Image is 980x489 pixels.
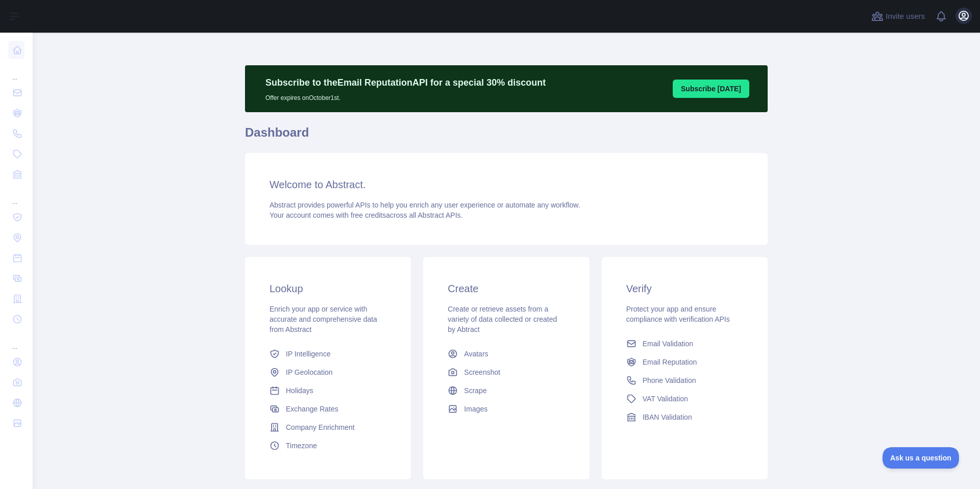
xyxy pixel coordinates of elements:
a: IBAN Validation [622,408,747,426]
span: Your account comes with across all Abstract APIs. [269,211,462,219]
a: Timezone [265,436,390,455]
p: Subscribe to the Email Reputation API for a special 30 % discount [265,75,546,90]
div: ... [8,186,24,206]
a: Phone Validation [622,371,747,390]
h3: Welcome to Abstract. [269,177,743,192]
div: ... [8,61,24,82]
span: Screenshot [464,367,500,377]
span: IBAN Validation [643,412,692,422]
span: IP Intelligence [286,349,331,359]
span: Exchange Rates [286,404,338,414]
a: Avatars [444,345,569,363]
span: Company Enrichment [286,422,355,432]
span: Phone Validation [643,375,696,385]
span: Avatars [464,349,488,359]
span: Email Reputation [643,357,697,367]
span: VAT Validation [643,394,688,404]
span: free credits [351,211,386,219]
h3: Lookup [269,281,386,296]
a: Images [444,400,569,418]
span: Protect your app and ensure compliance with verification APIs [626,305,730,323]
a: IP Intelligence [265,345,390,363]
a: VAT Validation [622,390,747,408]
span: Invite users [886,11,925,22]
a: Email Reputation [622,353,747,371]
a: Holidays [265,381,390,400]
a: Email Validation [622,334,747,353]
span: Images [464,404,487,414]
span: Abstract provides powerful APIs to help you enrich any user experience or automate any workflow. [269,201,580,209]
button: Subscribe [DATE] [673,80,749,98]
span: Scrape [464,385,486,396]
a: Scrape [444,381,569,400]
a: Company Enrichment [265,418,390,436]
div: ... [8,330,24,351]
iframe: Toggle Customer Support [883,447,960,469]
span: Email Validation [643,339,693,349]
h1: Dashboard [245,124,768,149]
a: Screenshot [444,363,569,381]
span: Holidays [286,385,313,396]
a: Exchange Rates [265,400,390,418]
button: Invite users [869,8,927,24]
h3: Create [448,281,565,296]
a: IP Geolocation [265,363,390,381]
span: Enrich your app or service with accurate and comprehensive data from Abstract [269,305,377,333]
span: IP Geolocation [286,367,333,377]
p: Offer expires on October 1st. [265,90,546,102]
h3: Verify [626,281,743,296]
span: Timezone [286,441,317,451]
span: Create or retrieve assets from a variety of data collected or created by Abtract [448,305,557,333]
